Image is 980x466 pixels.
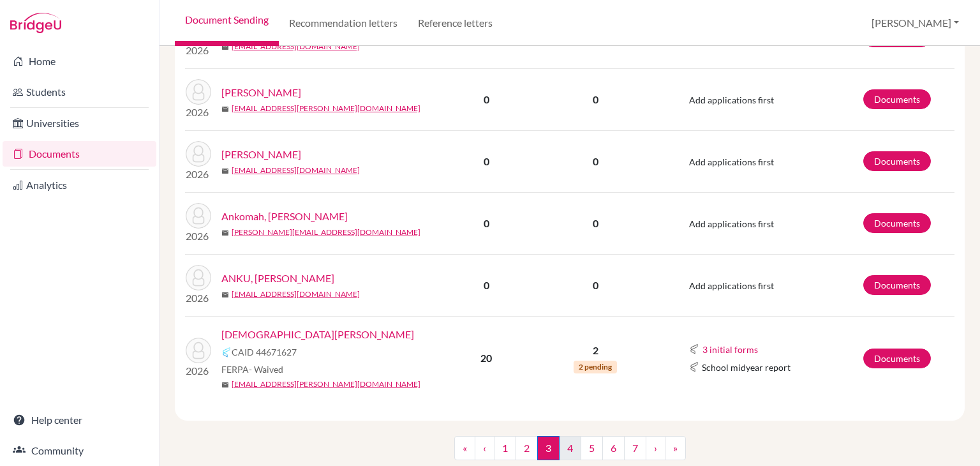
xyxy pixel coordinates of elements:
img: Bridge-U [10,13,61,33]
a: Documents [863,89,931,109]
p: 2026 [186,167,211,182]
a: ANKU, [PERSON_NAME] [221,271,334,286]
p: 2026 [186,229,211,244]
a: [PERSON_NAME][EMAIL_ADDRESS][DOMAIN_NAME] [232,227,420,238]
p: 2026 [186,105,211,120]
p: 0 [533,216,658,231]
img: Anderson, Christabel Nhyira [186,79,211,105]
b: 0 [484,217,489,229]
span: 2 pending [574,361,617,373]
a: [PERSON_NAME] [221,85,301,100]
a: Documents [863,349,931,368]
span: mail [221,229,229,237]
a: [EMAIL_ADDRESS][PERSON_NAME][DOMAIN_NAME] [232,379,420,390]
a: ‹ [475,436,494,460]
a: Ankomah, [PERSON_NAME] [221,209,348,224]
span: School midyear report [702,361,791,374]
a: « [454,436,475,460]
p: 0 [533,278,658,293]
a: [EMAIL_ADDRESS][PERSON_NAME][DOMAIN_NAME] [232,103,420,114]
span: Add applications first [689,280,774,291]
a: Community [3,438,156,463]
img: ANKU, DOVENE KWAME DADZIE [186,265,211,290]
p: 2026 [186,43,211,58]
a: 5 [581,436,603,460]
a: 7 [624,436,646,460]
a: Documents [863,213,931,233]
span: mail [221,43,229,51]
a: Analytics [3,172,156,198]
a: 4 [559,436,581,460]
a: Students [3,79,156,105]
a: [EMAIL_ADDRESS][DOMAIN_NAME] [232,289,360,300]
p: 2026 [186,290,211,306]
a: Universities [3,110,156,136]
b: 0 [484,93,489,105]
span: 3 [537,436,560,460]
b: 20 [480,352,492,364]
span: mail [221,381,229,389]
span: - Waived [249,364,283,375]
b: 0 [484,155,489,167]
a: 2 [516,436,538,460]
a: › [646,436,665,460]
a: [DEMOGRAPHIC_DATA][PERSON_NAME] [221,327,414,342]
a: [EMAIL_ADDRESS][DOMAIN_NAME] [232,41,360,52]
span: CAID 44671627 [232,345,297,359]
button: [PERSON_NAME] [866,11,965,35]
span: mail [221,167,229,175]
span: mail [221,105,229,113]
img: Common App logo [689,344,699,354]
img: Common App logo [221,347,232,357]
img: Common App logo [689,362,699,372]
span: FERPA [221,363,283,376]
span: Add applications first [689,156,774,167]
a: Documents [863,275,931,295]
p: 2 [533,343,658,358]
a: » [665,436,686,460]
a: Help center [3,407,156,433]
span: Add applications first [689,94,774,105]
a: Documents [3,141,156,167]
button: 3 initial forms [702,342,759,357]
img: Ankamah, Terell [186,141,211,167]
img: Ankomah, Rony Nyarko [186,203,211,229]
a: Documents [863,151,931,171]
a: Home [3,49,156,74]
a: 1 [494,436,516,460]
img: Ansah, Ewura Amma [186,338,211,363]
span: Add applications first [689,218,774,229]
p: 0 [533,92,658,107]
p: 2026 [186,363,211,379]
p: 0 [533,154,658,169]
a: [PERSON_NAME] [221,147,301,162]
a: [EMAIL_ADDRESS][DOMAIN_NAME] [232,165,360,176]
a: 6 [602,436,625,460]
b: 0 [484,279,489,291]
span: mail [221,291,229,299]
